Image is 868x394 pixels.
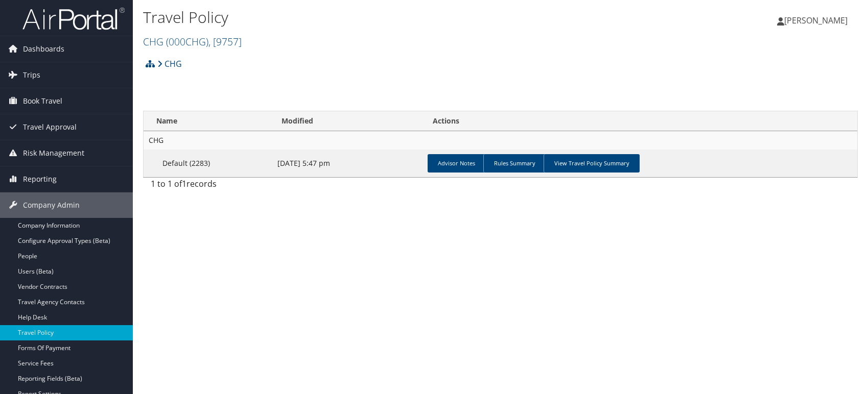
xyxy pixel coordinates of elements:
span: Company Admin [23,192,80,218]
span: Risk Management [23,140,84,166]
img: airportal-logo.png [22,7,125,31]
th: Actions [424,111,857,131]
a: Advisor Notes [428,154,485,173]
th: Name: activate to sort column ascending [144,111,272,131]
span: Reporting [23,166,57,192]
span: Dashboards [23,36,64,62]
a: CHG [157,54,182,74]
div: 1 to 1 of records [151,178,314,195]
a: Rules Summary [483,154,546,173]
span: [PERSON_NAME] [784,15,848,26]
span: 1 [182,178,186,189]
span: Travel Approval [23,114,77,140]
span: ( 000CHG ) [166,35,208,48]
a: View Travel Policy Summary [544,154,640,173]
td: CHG [144,131,857,150]
h1: Travel Policy [143,7,620,28]
span: Book Travel [23,88,62,114]
span: Trips [23,62,40,88]
th: Modified: activate to sort column ascending [272,111,424,131]
span: , [ 9757 ] [208,35,242,48]
td: Default (2283) [144,150,272,177]
td: [DATE] 5:47 pm [272,150,424,177]
a: CHG [143,35,242,48]
a: [PERSON_NAME] [777,5,858,36]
